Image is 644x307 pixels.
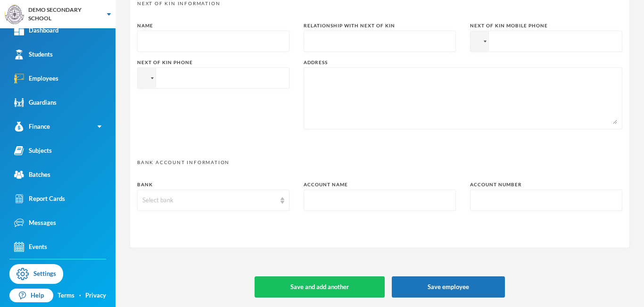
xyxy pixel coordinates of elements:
div: Address [304,59,622,66]
div: Next of Kin Phone [137,59,289,66]
div: Finance [14,122,50,132]
div: Messages [14,218,56,228]
button: Save and add another [255,276,385,298]
div: DEMO SECONDARY SCHOOL [28,6,98,23]
div: Batches [14,170,50,180]
div: Dashboard [14,25,58,35]
a: Help [9,289,53,303]
div: Next of Kin Mobile Phone [470,22,622,29]
div: Account Number [470,181,622,188]
button: Save employee [392,276,505,298]
div: Subjects [14,146,52,156]
div: Guardians [14,98,57,108]
p: Bank account Information [137,159,622,166]
div: Employees [14,74,58,83]
div: Select bank [142,196,276,205]
a: Terms [58,291,74,300]
a: Settings [9,264,63,284]
div: Name [137,22,289,29]
div: Account Name [304,181,456,188]
div: · [79,291,81,300]
div: Relationship with next of kin [304,22,456,29]
div: Report Cards [14,194,65,204]
div: Students [14,50,53,59]
div: Bank [137,181,289,188]
img: logo [5,5,24,24]
a: Privacy [85,291,106,300]
div: Events [14,242,47,252]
